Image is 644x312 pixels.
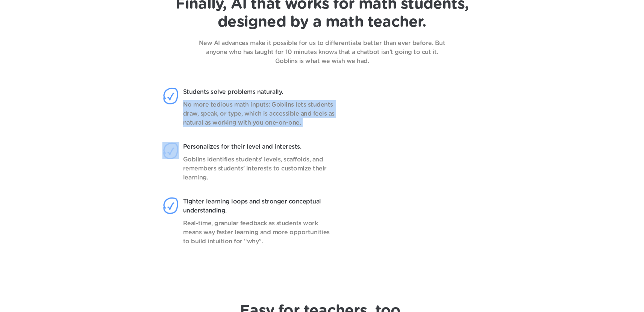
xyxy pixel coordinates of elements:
p: Goblins identifies students’ levels, scaffolds, and remembers students’ interests to customize th... [183,155,336,182]
p: Tighter learning loops and stronger conceptual understanding. [183,197,336,215]
span: designed by a math teacher. [218,15,426,30]
p: New AI advances make it possible for us to differentiate better than ever before. But anyone who ... [191,39,454,66]
p: Students solve problems naturally. [183,87,336,96]
p: Real-time, granular feedback as students work means way faster learning and more opportunities to... [183,219,336,246]
p: No more tedious math inputs: Goblins lets students draw, speak, or type, which is accessible and ... [183,100,336,127]
p: Personalizes for their level and interests. [183,142,336,151]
